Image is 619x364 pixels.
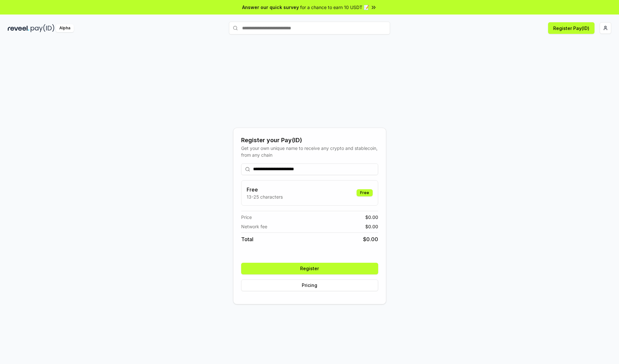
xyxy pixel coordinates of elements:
[357,189,373,196] div: Free
[31,24,54,32] img: pay_id
[241,235,253,243] span: Total
[300,4,369,11] span: for a chance to earn 10 USDT 📝
[241,214,252,221] span: Price
[365,223,378,230] span: $ 0.00
[56,24,74,32] div: Alpha
[241,280,378,291] button: Pricing
[247,193,283,200] p: 13-25 characters
[8,24,29,32] img: reveel_dark
[365,214,378,221] span: $ 0.00
[242,4,299,11] span: Answer our quick survey
[241,145,378,158] div: Get your own unique name to receive any crypto and stablecoin, from any chain
[548,22,594,34] button: Register Pay(ID)
[247,186,283,193] h3: Free
[241,263,378,274] button: Register
[241,136,378,145] div: Register your Pay(ID)
[241,223,267,230] span: Network fee
[363,235,378,243] span: $ 0.00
